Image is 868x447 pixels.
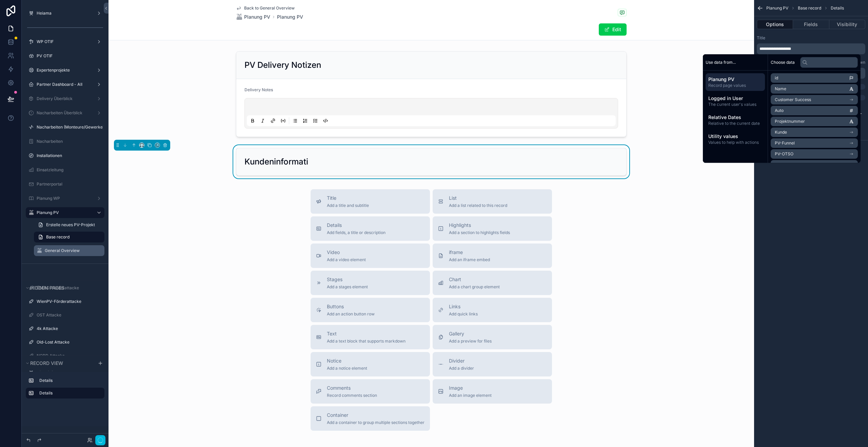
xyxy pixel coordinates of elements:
button: TextAdd a text block that supports markdown [311,325,430,349]
button: Edit [599,23,627,36]
button: ButtonsAdd an action button row [311,298,430,322]
span: Title [327,195,369,201]
button: Record view [24,358,94,368]
div: scrollable content [22,372,108,405]
button: LinksAdd quick links [433,298,552,322]
label: Nacharbeiten [37,139,100,144]
span: Stages [327,276,368,283]
span: Relative Dates [708,114,762,121]
label: WienPV-Förderattacke [37,299,100,304]
span: Gallery [449,330,492,337]
label: Delivery Überblick [37,96,91,101]
div: scrollable content [703,71,768,151]
span: Utility values [708,133,762,140]
span: Record comments section [327,393,377,398]
span: Links [449,303,478,310]
span: Planung PV [708,76,762,83]
label: Heiama [37,11,91,16]
span: Chart [449,276,500,283]
label: Nacharbeiten (Monteure/Gewerke) [37,124,103,130]
span: Erstelle neues PV-Projekt [46,222,95,228]
span: Add an action button row [327,311,375,317]
span: Add an iframe embed [449,257,490,263]
span: iframe [449,249,490,256]
label: Nacharbeiten Überblick [37,110,91,116]
label: OST Attacke [37,312,100,318]
label: Planung WP [37,196,91,201]
span: Add fields, a title or description [327,230,386,235]
span: Image [449,385,492,391]
a: Back to General Overview [236,5,295,11]
span: Add a divider [449,366,474,371]
label: Planung PV [37,210,91,215]
button: DividerAdd a divider [433,352,552,376]
button: Options [757,20,793,29]
a: Planung PV [236,14,270,20]
button: TitleAdd a title and subtitle [311,189,430,214]
span: Container [327,412,425,419]
a: Base record [34,232,104,242]
span: Values to help with actions [708,140,762,145]
button: CommentsRecord comments section [311,379,430,404]
label: NORD Attacke [37,353,100,358]
label: General Overview [45,248,100,253]
label: Expertenprojekte [37,67,91,73]
span: Base record [46,234,70,240]
button: StagesAdd a stages element [311,271,430,295]
h2: Kundeninformati [244,156,308,167]
label: Title [757,35,765,41]
span: Add quick links [449,311,478,317]
span: Add an image element [449,393,492,398]
span: Details [327,222,386,229]
span: Use data from... [706,60,736,65]
a: Planung PV [277,14,303,20]
span: Relative to the current date [708,121,762,126]
span: Logged in User [708,95,762,102]
span: Add a section to highlights fields [449,230,510,235]
span: Choose data [771,60,795,65]
span: Add a text block that supports markdown [327,338,406,344]
label: Details [39,390,99,396]
button: NoticeAdd a notice element [311,352,430,376]
a: Partner Dashboard - All [37,82,91,87]
span: Add a list related to this record [449,203,507,208]
button: ContainerAdd a container to group multiple sections together [311,406,430,431]
button: VideoAdd a video element [311,244,430,268]
button: GalleryAdd a preview for files [433,325,552,349]
div: scrollable content [757,43,865,54]
span: Add a title and subtitle [327,203,369,208]
label: Partnerportal [37,181,100,187]
label: Old-Lost Attacke [37,339,100,345]
span: Planung PV [244,14,270,20]
button: Visibility [829,20,865,29]
span: The current user's values [708,102,762,107]
span: Record page values [708,83,762,88]
label: Installationen [37,153,100,158]
span: Planung PV [766,5,788,11]
button: iframeAdd an iframe embed [433,244,552,268]
span: Video [327,249,366,256]
a: Erstelle neues PV-Projekt [34,219,104,230]
span: Add a preview for files [449,338,492,344]
button: ChartAdd a chart group element [433,271,552,295]
label: WP OTIF [37,39,91,44]
span: Back to General Overview [244,5,295,11]
label: Einsatzleitung [37,167,100,173]
span: Base record [798,5,821,11]
label: Details [39,378,99,383]
button: HighlightsAdd a section to highlights fields [433,216,552,241]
